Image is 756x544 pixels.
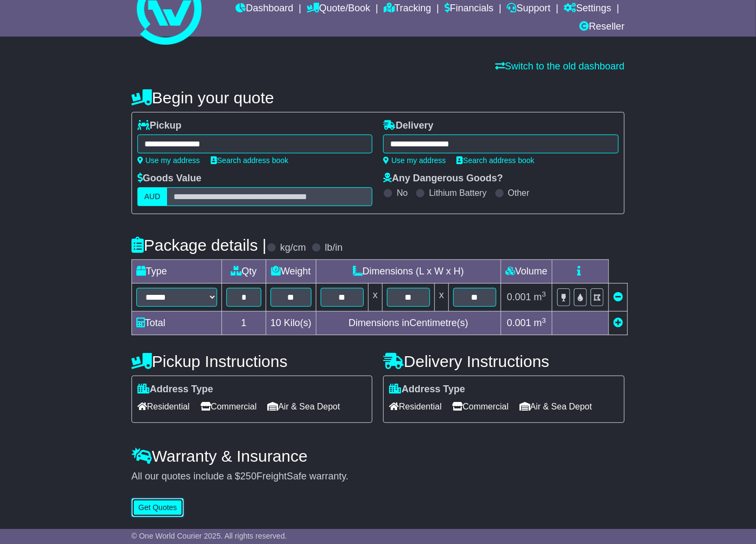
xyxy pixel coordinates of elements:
a: Remove this item [613,292,623,302]
span: 250 [240,471,256,482]
label: Goods Value [137,173,202,185]
td: Dimensions (L x W x H) [316,260,501,284]
span: Commercial [200,398,256,415]
span: 0.001 [507,292,531,302]
h4: Pickup Instructions [131,352,373,370]
label: Address Type [137,384,213,395]
a: Search address book [457,156,535,165]
label: Other [508,188,530,198]
td: Weight [266,260,316,284]
span: Residential [389,398,441,415]
span: Air & Sea Depot [519,398,592,415]
label: Lithium Battery [429,188,487,198]
a: Use my address [137,156,200,165]
label: Any Dangerous Goods? [383,173,503,185]
label: No [397,188,407,198]
td: x [368,284,382,312]
td: Type [131,260,221,284]
h4: Begin your quote [131,89,625,107]
label: Delivery [383,120,433,132]
td: Dimensions in Centimetre(s) [316,312,501,335]
label: Pickup [137,120,182,132]
a: Use my address [383,156,446,165]
span: Commercial [453,398,509,415]
div: All our quotes include a $ FreightSafe warranty. [131,471,625,483]
span: m [534,292,546,302]
sup: 3 [542,290,546,298]
td: x [434,284,448,312]
h4: Delivery Instructions [383,352,625,370]
button: Get Quotes [131,498,184,517]
td: Volume [501,260,552,284]
h4: Warranty & Insurance [131,447,625,465]
span: © One World Courier 2025. All rights reserved. [131,532,287,540]
a: Reseller [579,18,625,37]
h4: Package details | [131,236,267,254]
sup: 3 [542,316,546,324]
span: m [534,317,546,328]
label: Address Type [389,384,465,395]
td: Qty [221,260,266,284]
td: Kilo(s) [266,312,316,335]
td: Total [131,312,221,335]
span: 0.001 [507,317,531,328]
label: lb/in [325,242,343,254]
a: Switch to the old dashboard [495,61,625,72]
td: 1 [221,312,266,335]
a: Add new item [613,317,623,328]
label: AUD [137,187,168,206]
a: Search address book [211,156,288,165]
span: Air & Sea Depot [267,398,340,415]
span: Residential [137,398,190,415]
label: kg/cm [280,242,306,254]
span: 10 [271,317,281,328]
